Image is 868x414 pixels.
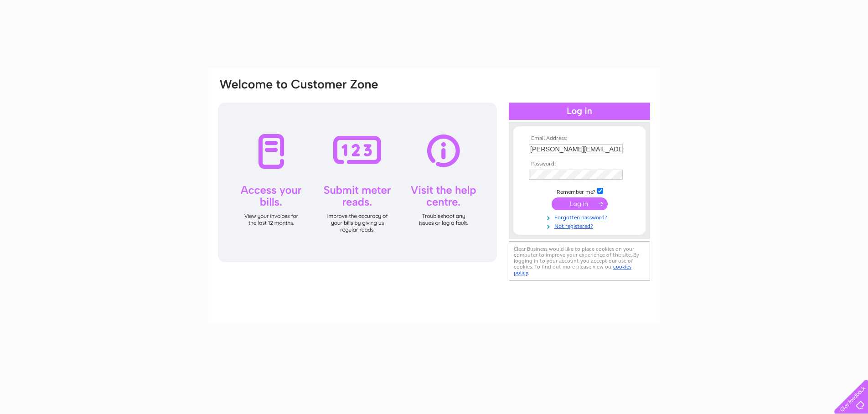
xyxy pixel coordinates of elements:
[514,264,631,276] a: cookies policy
[527,135,632,142] th: Email Address:
[529,221,632,230] a: Not registered?
[527,161,632,167] th: Password:
[509,241,650,281] div: Clear Business would like to place cookies on your computer to improve your experience of the sit...
[527,186,632,196] td: Remember me?
[529,212,632,221] a: Forgotten password?
[552,197,608,210] input: Submit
